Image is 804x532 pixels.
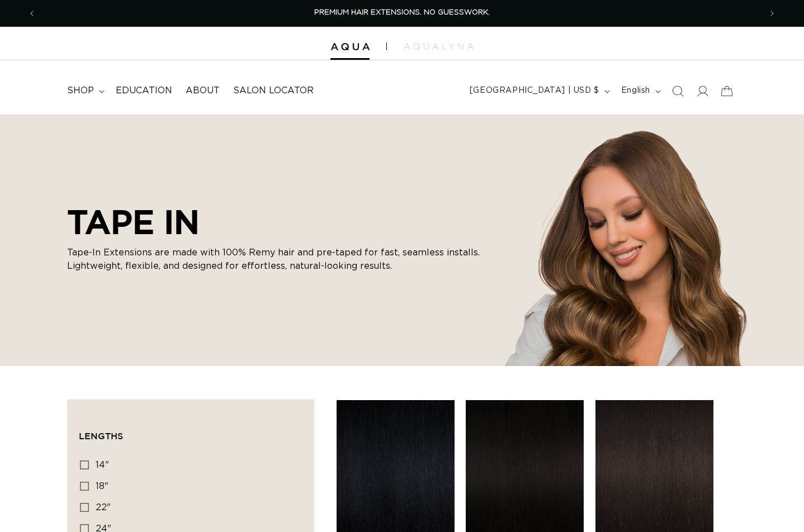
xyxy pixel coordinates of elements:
[665,79,690,103] summary: Search
[60,78,109,103] summary: shop
[226,78,320,103] a: Salon Locator
[96,503,111,512] span: 22"
[186,85,220,97] span: About
[463,80,614,102] button: [GEOGRAPHIC_DATA] | USD $
[109,78,179,103] a: Education
[621,85,650,97] span: English
[96,482,108,491] span: 18"
[404,43,474,50] img: aqualyna.com
[79,411,302,452] summary: Lengths (0 selected)
[79,431,123,441] span: Lengths
[314,9,490,16] span: PREMIUM HAIR EXTENSIONS. NO GUESSWORK.
[116,85,172,97] span: Education
[470,85,599,97] span: [GEOGRAPHIC_DATA] | USD $
[233,85,314,97] span: Salon Locator
[67,85,94,97] span: shop
[20,3,44,24] button: Previous announcement
[67,246,492,273] p: Tape-In Extensions are made with 100% Remy hair and pre-taped for fast, seamless installs. Lightw...
[760,3,784,24] button: Next announcement
[614,80,665,102] button: English
[179,78,226,103] a: About
[67,202,492,241] h2: TAPE IN
[96,460,109,469] span: 14"
[330,43,370,51] img: Aqua Hair Extensions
